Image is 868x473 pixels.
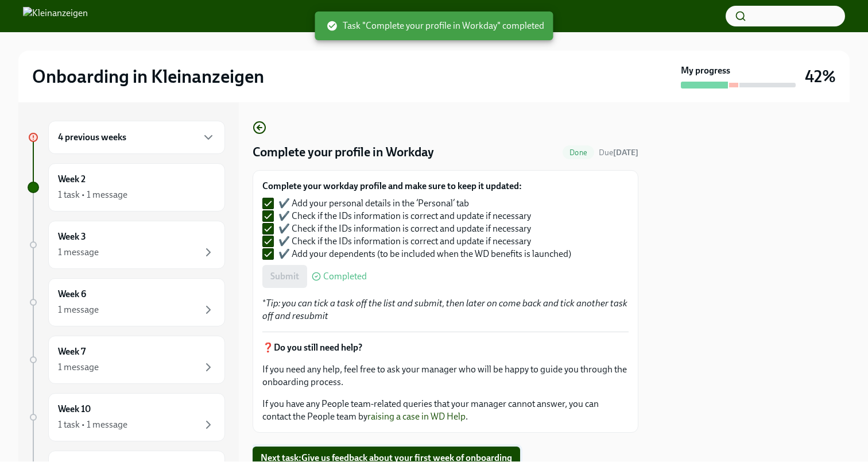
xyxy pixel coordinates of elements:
strong: Do you still need help? [274,342,362,353]
span: ✔️ Check if the IDs information is correct and update if necessary [278,222,531,235]
a: raising a case in WD Help [367,411,466,422]
h6: 4 previous weeks [58,131,126,144]
div: 1 message [58,303,99,316]
em: Tip: you can tick a task off the list and submit, then later on come back and tick another task o... [262,298,627,321]
a: Week 21 task • 1 message [28,163,225,211]
label: Complete your workday profile and make sure to keep it updated: [262,180,580,193]
span: Done [563,148,594,157]
h4: Complete your profile in Workday [253,144,434,161]
strong: [DATE] [613,148,638,157]
span: ✔️ Add your personal details in the ‘Personal’ tab [278,197,469,210]
h3: 42% [805,66,836,87]
div: 1 message [58,246,99,259]
a: Week 31 message [28,221,225,269]
span: ✔️ Check if the IDs information is correct and update if necessary [278,210,531,222]
div: 1 task • 1 message [58,189,127,201]
p: ❓ [262,341,629,354]
img: Kleinanzeigen [23,7,88,25]
div: 1 task • 1 message [58,418,127,431]
span: ✔️ Add your dependents (to be included when the WD benefits is launched) [278,248,571,260]
a: Week 61 message [28,278,225,326]
p: If you need any help, feel free to ask your manager who will be happy to guide you through the on... [262,363,629,389]
span: Next task : Give us feedback about your first week of onboarding [261,452,512,464]
h6: Week 10 [58,403,91,416]
h6: Week 7 [58,345,86,358]
div: 1 message [58,361,99,374]
p: If you have any People team-related queries that your manager cannot answer, you can contact the ... [262,398,629,423]
h6: Week 2 [58,173,86,186]
div: 4 previous weeks [48,121,225,154]
span: Task "Complete your profile in Workday" completed [327,20,544,32]
span: Completed [323,272,367,281]
h6: Week 3 [58,230,86,243]
h6: Week 6 [58,288,86,301]
strong: My progress [681,64,730,77]
h6: Week 11 [58,460,89,473]
a: Week 101 task • 1 message [28,393,225,441]
span: Due [599,148,638,157]
button: Next task:Give us feedback about your first week of onboarding [253,447,520,470]
span: September 8th, 2025 09:00 [599,147,638,158]
span: ✔️ Check if the IDs information is correct and update if necessary [278,235,531,248]
a: Week 71 message [28,336,225,384]
h2: Onboarding in Kleinanzeigen [32,65,264,88]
